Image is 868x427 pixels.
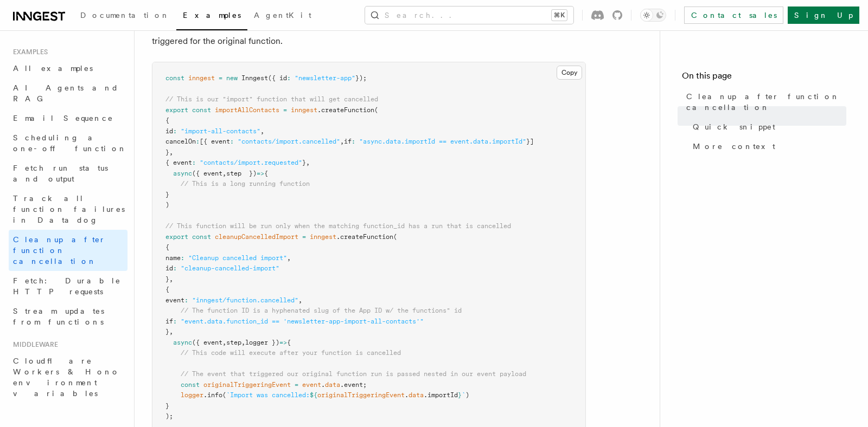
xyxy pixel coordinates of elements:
button: Copy [557,66,582,80]
span: Fetch run status and output [13,164,108,183]
span: // This code will execute after your function is cancelled [181,349,401,357]
span: inngest [310,233,336,241]
span: originalTriggeringEvent [317,391,405,399]
span: ({ event [192,170,222,177]
h4: On this page [682,69,846,87]
span: All examples [13,64,93,73]
span: step }) [226,170,257,177]
span: export [165,233,188,241]
span: { [165,117,169,124]
span: { event [165,159,192,166]
span: : [287,74,291,82]
span: : [173,264,177,272]
span: ({ event [192,339,222,346]
span: } [165,402,169,410]
a: Sign Up [788,7,859,24]
span: // The function ID is a hyphenated slug of the App ID w/ the functions" id [181,307,462,314]
span: "event.data.function_id == 'newsletter-app-import-all-contacts'" [181,318,424,325]
span: }] [526,138,534,145]
span: importAllContacts [215,106,279,114]
span: , [169,328,173,335]
span: , [222,339,226,346]
a: AgentKit [247,3,318,29]
span: const [192,233,211,241]
a: Quick snippet [688,117,846,137]
a: Cleanup after function cancellation [682,87,846,117]
span: , [287,254,291,262]
span: , [298,296,302,304]
span: Fetch: Durable HTTP requests [13,276,121,296]
span: } [165,191,169,198]
span: `Import was cancelled: [226,391,310,399]
span: => [257,170,264,177]
a: Cloudflare Workers & Hono environment variables [9,351,127,403]
span: Cleanup after function cancellation [13,235,106,266]
span: "cleanup-cancelled-import" [181,264,279,272]
span: = [295,381,298,389]
span: Email Sequence [13,114,113,122]
span: new [226,74,238,82]
span: , [169,275,173,283]
span: "inngest/function.cancelled" [192,296,298,304]
span: ( [222,391,226,399]
span: [{ event [200,138,230,145]
span: , [340,138,344,145]
span: event [165,296,184,304]
span: ); [165,412,173,420]
span: } [165,148,169,156]
span: Examples [9,48,48,56]
span: : [173,318,177,325]
span: Documentation [80,11,170,20]
span: }); [355,74,367,82]
span: "async.data.importId == event.data.importId" [359,138,526,145]
span: => [279,339,287,346]
span: } [302,159,306,166]
span: Middleware [9,340,58,349]
span: : [173,127,177,135]
span: logger }) [245,339,279,346]
span: = [302,233,306,241]
span: event [302,381,321,389]
span: .info [203,391,222,399]
span: // This function will be run only when the matching function_id has a run that is cancelled [165,222,511,230]
span: .event; [340,381,367,389]
span: , [260,127,264,135]
span: { [165,286,169,293]
a: More context [688,137,846,156]
span: // This is a long running function [181,180,310,187]
span: originalTriggeringEvent [203,381,291,389]
span: ${ [310,391,317,399]
a: Email Sequence [9,108,127,128]
span: , [306,159,310,166]
span: ( [374,106,378,114]
kbd: ⌘K [552,10,567,21]
span: } [165,275,169,283]
span: name [165,254,181,262]
span: async [173,170,192,177]
span: : [184,296,188,304]
a: Documentation [74,3,176,29]
span: : [230,138,234,145]
a: AI Agents and RAG [9,78,127,108]
span: const [192,106,211,114]
span: More context [693,141,775,152]
a: Fetch: Durable HTTP requests [9,271,127,301]
span: "contacts/import.cancelled" [238,138,340,145]
span: "newsletter-app" [295,74,355,82]
span: AI Agents and RAG [13,83,119,103]
span: "contacts/import.requested" [200,159,302,166]
span: , [222,170,226,177]
span: : [196,138,200,145]
span: async [173,339,192,346]
span: .createFunction [336,233,393,241]
span: .createFunction [317,106,374,114]
button: Toggle dark mode [640,9,666,22]
a: All examples [9,59,127,78]
span: . [321,381,325,389]
span: ({ id [268,74,287,82]
span: inngest [291,106,317,114]
span: , [241,339,245,346]
span: step [226,339,241,346]
span: : [192,159,196,166]
span: id [165,264,173,272]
